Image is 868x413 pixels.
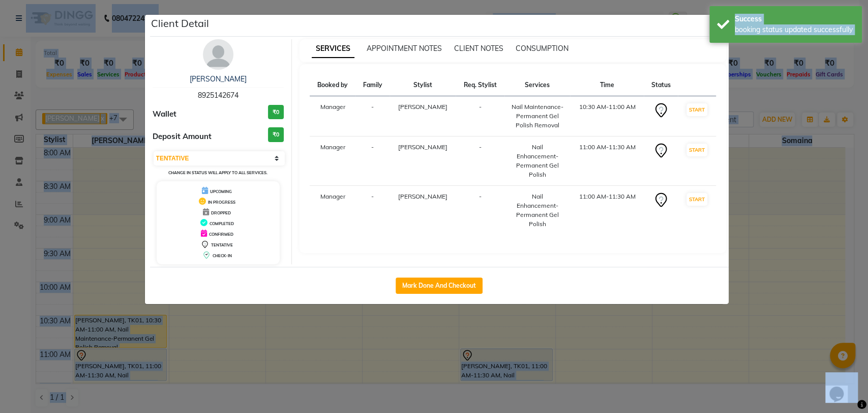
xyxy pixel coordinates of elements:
span: Deposit Amount [153,131,212,143]
td: - [456,96,504,136]
button: Mark Done And Checkout [396,278,483,294]
th: Stylist [390,74,456,96]
th: Time [570,74,644,96]
th: Req. Stylist [456,74,504,96]
span: CHECK-IN [213,253,232,258]
div: Nail Enhancement-Permanent Gel Polish [511,143,564,179]
span: COMPLETED [209,221,234,226]
td: - [355,186,390,235]
span: UPCOMING [210,189,232,194]
span: CONFIRMED [209,232,233,237]
div: Nail Enhancement-Permanent Gel Polish [511,192,564,229]
span: SERVICES [312,40,354,58]
td: - [456,186,504,235]
h3: ₹0 [268,105,284,120]
span: [PERSON_NAME] [398,103,447,111]
td: Manager [310,96,355,136]
td: - [355,96,390,136]
div: Success [735,14,854,24]
td: 10:30 AM-11:00 AM [570,96,644,136]
th: Services [504,74,570,96]
td: Manager [310,186,355,235]
button: START [686,144,707,156]
span: TENTATIVE [211,242,233,247]
button: START [686,103,707,116]
button: START [686,193,707,206]
td: - [355,136,390,186]
td: Manager [310,136,355,186]
th: Booked by [310,74,355,96]
span: Wallet [153,108,176,120]
th: Status [644,74,678,96]
h3: ₹0 [268,127,284,142]
span: [PERSON_NAME] [398,192,447,200]
td: - [456,136,504,186]
th: Family [355,74,390,96]
small: Change in status will apply to all services. [168,170,267,175]
div: Nail Maintenance-Permanent Gel Polish Removal [511,102,564,130]
img: avatar [203,39,233,70]
span: CONSUMPTION [516,44,568,53]
span: IN PROGRESS [208,200,235,205]
td: 11:00 AM-11:30 AM [570,136,644,186]
span: [PERSON_NAME] [398,143,447,151]
span: APPOINTMENT NOTES [367,44,442,53]
a: [PERSON_NAME] [190,74,247,84]
h5: Client Detail [151,16,209,31]
iframe: chat widget [825,372,858,403]
td: 11:00 AM-11:30 AM [570,186,644,235]
span: DROPPED [211,210,231,215]
span: CLIENT NOTES [454,44,503,53]
div: booking status updated successfully [735,24,854,35]
span: 8925142674 [198,91,238,100]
